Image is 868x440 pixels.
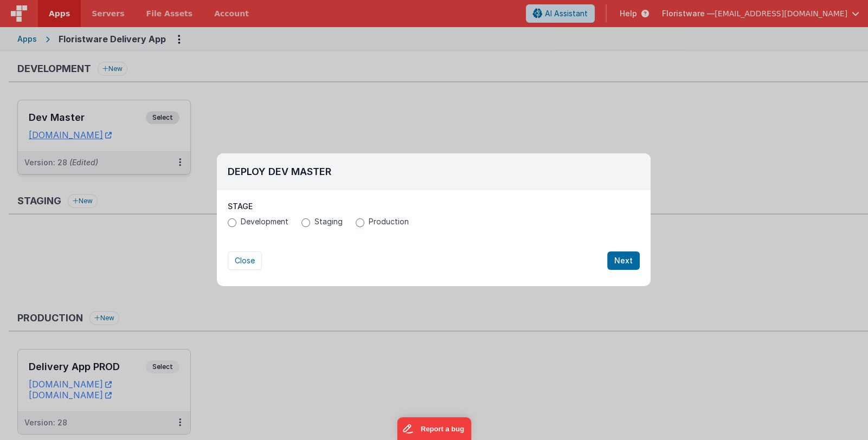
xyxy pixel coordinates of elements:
input: Production [356,218,364,227]
span: Production [369,216,409,227]
h2: Deploy Dev Master [228,164,640,179]
span: Staging [314,216,343,227]
span: Development [241,216,288,227]
button: Next [607,251,640,270]
input: Development [228,218,236,227]
input: Staging [301,218,310,227]
iframe: Marker.io feedback button [397,417,471,440]
button: Close [228,251,262,270]
span: Stage [228,202,253,211]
